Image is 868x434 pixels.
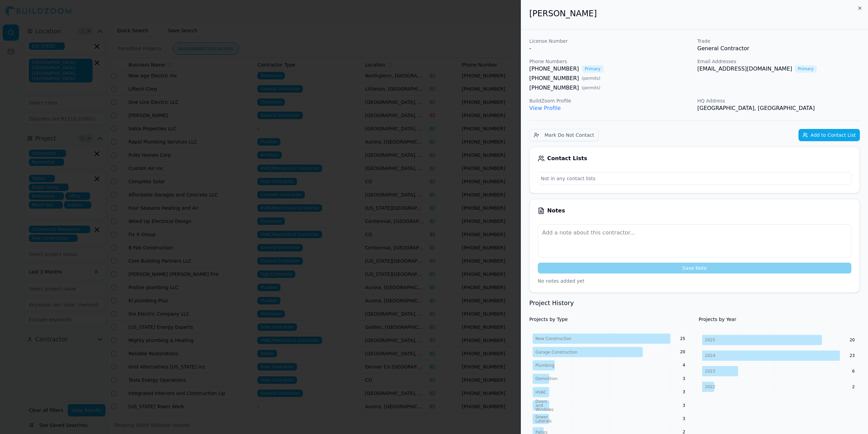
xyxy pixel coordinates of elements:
a: [PHONE_NUMBER] [529,65,579,73]
p: BuildZoom Profile [529,97,692,104]
text: 6 [852,369,855,374]
p: Email Addresses [697,58,860,65]
p: License Number [529,38,692,44]
tspan: 2024 [705,353,715,358]
p: General Contractor [697,44,860,53]
p: Trade [697,38,860,44]
a: View Profile [529,105,561,111]
tspan: New Construction [535,336,571,341]
div: Contact Lists [538,155,851,162]
tspan: 2022 [705,384,715,389]
tspan: Garage Construction [535,350,577,355]
text: 25 [680,336,685,341]
p: Not in any contact lists [538,172,851,185]
text: 23 [849,353,854,358]
h2: [PERSON_NAME] [529,8,860,19]
button: Mark Do Not Contact [529,129,598,141]
tspan: 2023 [705,369,715,374]
tspan: Demolition [535,376,557,381]
span: ( permits ) [582,85,600,91]
a: [EMAIL_ADDRESS][DOMAIN_NAME] [697,65,792,73]
p: Phone Numbers [529,58,692,65]
text: 2 [852,384,855,389]
span: Primary [795,65,816,73]
text: 3 [683,376,685,381]
div: Notes [538,207,851,214]
p: HQ Address [697,97,860,104]
tspan: Windows [535,407,554,412]
h4: Projects by Year [699,316,860,323]
text: 3 [683,403,685,408]
tspan: and [535,403,543,408]
p: No notes added yet [538,278,851,284]
tspan: Plumbing [535,363,554,368]
a: [PHONE_NUMBER] [529,74,579,82]
h4: Projects by Type [529,316,691,323]
tspan: Doors [535,399,547,404]
a: [PHONE_NUMBER] [529,84,579,92]
h3: Project History [529,298,860,308]
tspan: 2025 [705,338,715,342]
tspan: Sewer [535,415,548,419]
span: ( permits ) [582,76,600,81]
text: 20 [680,350,685,354]
tspan: HVAC [535,390,547,395]
p: - [529,44,692,53]
text: 20 [849,338,854,342]
p: [GEOGRAPHIC_DATA], [GEOGRAPHIC_DATA] [697,104,860,112]
span: Primary [582,65,604,73]
text: 4 [683,363,685,367]
button: Add to Contact List [798,129,860,141]
text: 3 [683,390,685,394]
tspan: Laterals [535,419,552,423]
text: 3 [683,416,685,421]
